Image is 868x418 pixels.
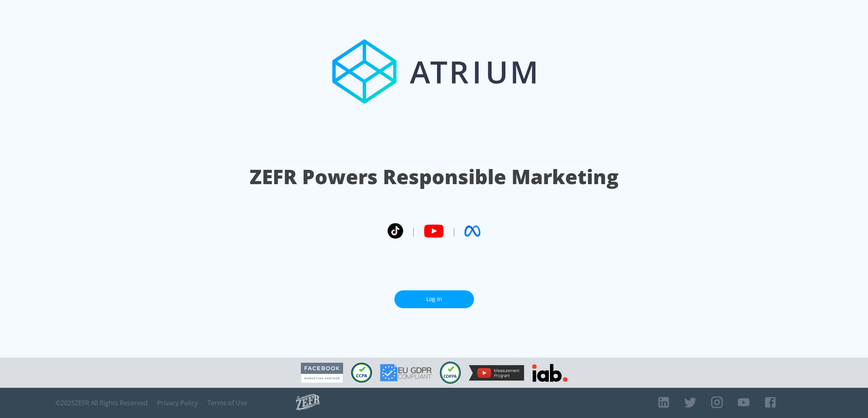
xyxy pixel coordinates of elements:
[351,363,372,383] img: CCPA Compliant
[532,364,568,382] img: IAB
[394,290,474,308] a: Log In
[380,364,432,381] img: GDPR Compliant
[250,163,618,191] h1: ZEFR Powers Responsible Marketing
[301,363,343,383] img: Facebook Marketing Partner
[411,225,416,237] span: |
[55,399,148,407] span: © 2025 ZEFR All Rights Reserved
[469,365,524,381] img: YouTube Measurement Program
[452,225,456,237] span: |
[157,399,198,407] a: Privacy Policy
[440,362,461,384] img: COPPA Compliant
[207,399,247,407] a: Terms of Use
